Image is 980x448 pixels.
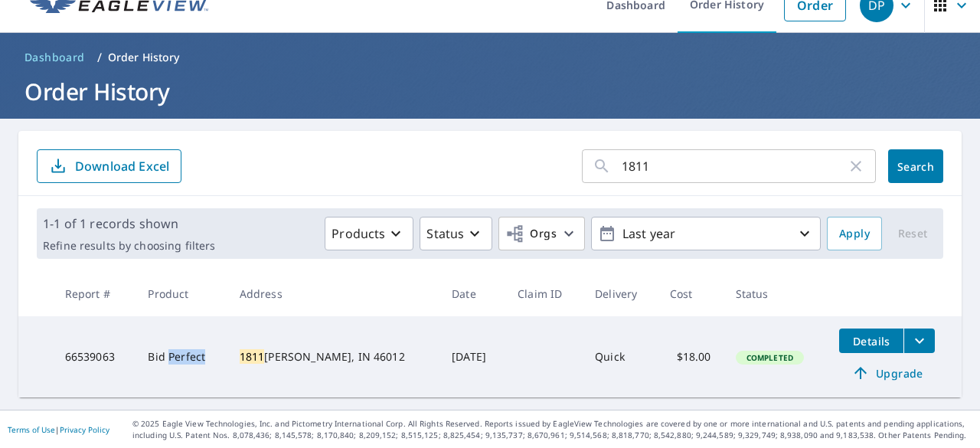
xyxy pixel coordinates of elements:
[724,271,828,316] th: Status
[616,221,795,247] p: Last year
[18,76,962,107] h1: Order History
[622,145,847,188] input: Address, Report #, Claim ID, etc.
[240,349,427,365] div: [PERSON_NAME], IN 46012
[332,224,385,243] p: Products
[24,50,85,65] span: Dashboard
[420,217,492,250] button: Status
[591,217,821,250] button: Last year
[136,316,227,397] td: Bid Perfect
[43,214,215,233] p: 1-1 of 1 records shown
[658,271,724,316] th: Cost
[97,48,102,67] li: /
[839,224,870,244] span: Apply
[53,316,136,397] td: 66539063
[498,217,585,250] button: Orgs
[827,217,882,250] button: Apply
[583,316,658,397] td: Quick
[583,271,658,316] th: Delivery
[848,334,894,348] span: Details
[903,329,935,353] button: filesDropdownBtn-66539063
[43,239,215,253] p: Refine results by choosing filters
[737,352,802,363] span: Completed
[839,329,903,353] button: detailsBtn-66539063
[839,361,935,385] a: Upgrade
[37,149,181,183] button: Download Excel
[848,364,926,382] span: Upgrade
[136,271,227,316] th: Product
[60,424,109,435] a: Privacy Policy
[108,50,180,65] p: Order History
[658,316,724,397] td: $18.00
[505,271,583,316] th: Claim ID
[900,159,931,174] span: Search
[18,45,91,70] a: Dashboard
[888,149,943,183] button: Search
[227,271,439,316] th: Address
[439,316,505,397] td: [DATE]
[132,418,972,441] p: © 2025 Eagle View Technologies, Inc. and Pictometry International Corp. All Rights Reserved. Repo...
[426,224,464,243] p: Status
[505,224,557,244] span: Orgs
[325,217,413,250] button: Products
[75,158,169,175] p: Download Excel
[240,349,265,364] mark: 1811
[18,45,962,70] nav: breadcrumb
[8,425,109,434] p: |
[53,271,136,316] th: Report #
[8,424,55,435] a: Terms of Use
[439,271,505,316] th: Date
